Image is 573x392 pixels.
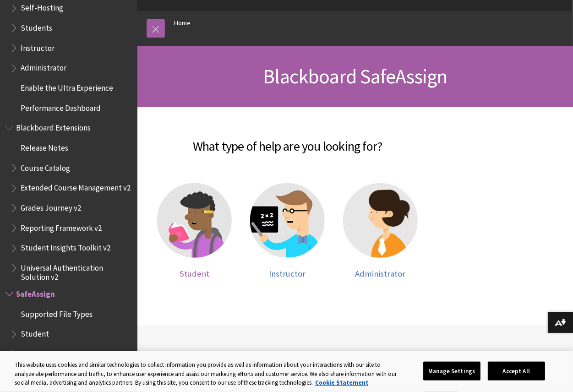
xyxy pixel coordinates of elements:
[147,125,428,156] h2: What type of help are you looking for?
[315,379,368,387] a: More information about your privacy, opens in a new tab
[174,17,191,29] a: Home
[21,60,66,73] span: Administrator
[252,349,307,365] span: SafeAssign
[269,268,306,279] span: Instructor
[147,348,564,367] h2: Need more help with ?
[21,240,110,253] span: Student Insights Toolkit v2
[21,140,68,152] span: Release Notes
[355,268,405,279] span: Administrator
[343,183,418,258] img: Administrator help
[21,260,131,282] span: Universal Authentication Solution v2
[21,40,55,53] span: Instructor
[250,183,325,279] a: Instructor help Instructor
[263,64,447,89] span: Blackboard SafeAssign
[21,100,101,113] span: Performance Dashboard
[423,361,480,381] button: Manage Settings
[16,120,91,133] span: Blackboard Extensions
[157,183,232,258] img: Student help
[21,327,49,339] span: Student
[21,200,81,212] span: Grades Journey v2
[250,183,325,258] img: Instructor help
[21,220,102,233] span: Reporting Framework v2
[15,360,401,387] div: This website uses cookies and similar technologies to collect information you provide as well as ...
[21,180,131,193] span: Extended Course Management v2
[488,361,545,381] button: Accept All
[21,160,70,173] span: Course Catalog
[21,306,93,319] span: Supported File Types
[5,286,132,381] nav: Book outline for Blackboard SafeAssign
[16,286,55,299] span: SafeAssign
[5,120,132,282] nav: Book outline for Blackboard Extensions
[343,183,418,279] a: Administrator help Administrator
[157,183,232,279] a: Student help Student
[21,0,63,13] span: Self-Hosting
[180,268,209,279] span: Student
[21,80,113,93] span: Enable the Ultra Experience
[21,20,52,33] span: Students
[21,346,55,359] span: Instructor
